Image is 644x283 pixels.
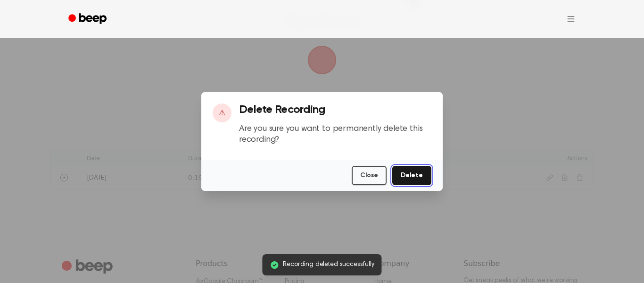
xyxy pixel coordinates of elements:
button: Close [352,166,387,185]
span: Recording deleted successfully [283,260,374,270]
h3: Delete Recording [239,103,431,116]
button: Open menu [560,8,582,30]
div: ⚠ [213,103,231,122]
p: Are you sure you want to permanently delete this recording? [239,124,431,145]
button: Delete [392,166,431,185]
a: Beep [62,10,115,28]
